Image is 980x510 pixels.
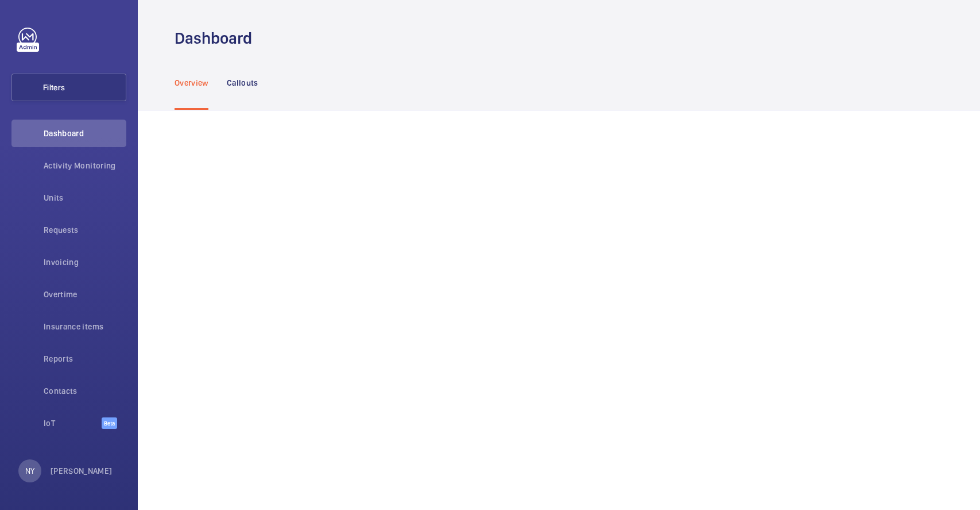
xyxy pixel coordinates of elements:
[44,192,126,204] span: Units
[44,321,126,332] span: Insurance items
[44,128,126,139] span: Dashboard
[175,28,259,49] h1: Dashboard
[25,465,34,477] p: NY
[44,256,126,268] span: Invoicing
[44,385,126,397] span: Contacts
[44,224,126,236] span: Requests
[44,289,126,300] span: Overtime
[44,160,126,171] span: Activity Monitoring
[102,417,117,429] span: Beta
[51,465,113,477] p: [PERSON_NAME]
[11,74,126,101] button: Filters
[43,82,65,93] span: Filters
[44,353,126,365] span: Reports
[227,77,258,89] p: Callouts
[44,417,102,429] span: IoT
[175,77,208,89] p: Overview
